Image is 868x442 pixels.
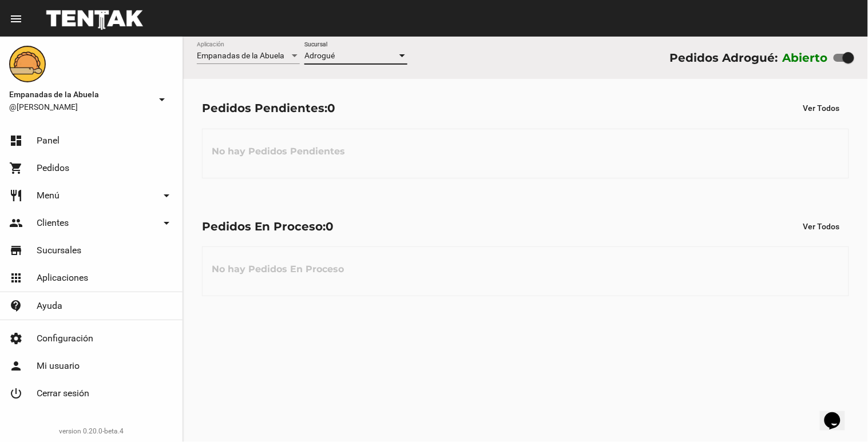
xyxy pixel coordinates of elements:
mat-icon: menu [9,12,23,26]
mat-icon: arrow_drop_down [160,216,173,230]
span: Mi usuario [37,360,80,372]
span: 0 [327,101,335,115]
button: Ver Todos [794,98,849,118]
mat-icon: arrow_drop_down [155,93,169,106]
mat-icon: apps [9,271,23,285]
span: Ver Todos [803,103,840,113]
mat-icon: arrow_drop_down [160,189,173,202]
div: Pedidos En Proceso: [202,217,334,236]
span: Empanadas de la Abuela [197,51,284,60]
span: Pedidos [37,162,69,174]
mat-icon: person [9,359,23,373]
span: Sucursales [37,245,81,256]
span: Aplicaciones [37,272,88,284]
span: Menú [37,190,60,201]
div: version 0.20.0-beta.4 [9,425,173,437]
span: Cerrar sesión [37,388,89,399]
iframe: chat widget [820,396,857,431]
span: Empanadas de la Abuela [9,87,150,101]
mat-icon: dashboard [9,134,23,148]
mat-icon: power_settings_new [9,387,23,400]
mat-icon: shopping_cart [9,161,23,175]
span: Clientes [37,217,69,229]
mat-icon: contact_support [9,299,23,313]
mat-icon: people [9,216,23,230]
mat-icon: store [9,244,23,257]
label: Abierto [783,49,829,67]
h3: No hay Pedidos En Proceso [203,252,353,286]
div: Pedidos Adrogué: [669,49,778,67]
span: Ayuda [37,300,62,312]
span: Adrogué [304,51,335,60]
span: @[PERSON_NAME] [9,101,150,113]
mat-icon: settings [9,332,23,345]
span: Ver Todos [803,222,840,231]
h3: No hay Pedidos Pendientes [203,134,354,169]
span: Configuración [37,333,93,344]
span: 0 [326,220,334,233]
button: Ver Todos [794,216,849,237]
img: f0136945-ed32-4f7c-91e3-a375bc4bb2c5.png [9,46,46,82]
div: Pedidos Pendientes: [202,99,335,117]
mat-icon: restaurant [9,189,23,202]
span: Panel [37,135,60,146]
